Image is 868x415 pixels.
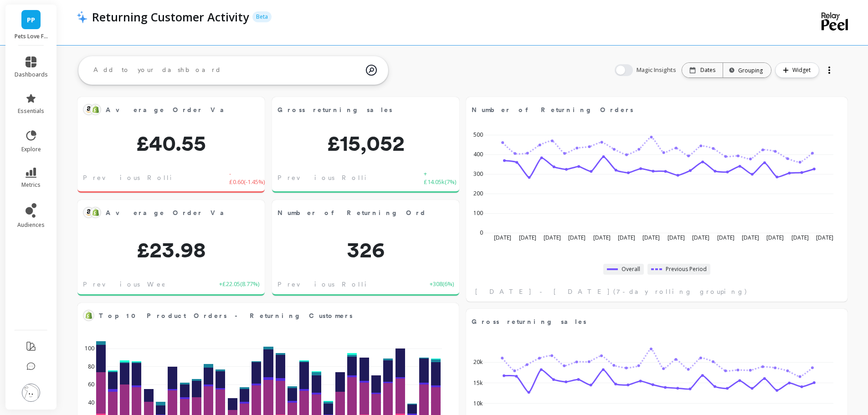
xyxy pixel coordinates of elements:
[22,384,40,402] img: profile picture
[106,103,230,116] span: Average Order Value* (Returning)
[77,132,265,154] span: £40.55
[18,108,44,115] span: essentials
[366,58,377,82] img: magic search icon
[15,33,48,40] p: Pets Love Fresh - pets-love-fresh.myshopify.com
[277,105,392,115] span: Gross returning sales
[475,287,611,296] span: [DATE] - [DATE]
[272,239,459,261] span: 326
[21,146,41,153] span: explore
[106,105,316,115] span: Average Order Value* (Returning)
[229,169,265,186] span: -£0.60 ( -1.45% )
[27,15,35,25] span: PP
[637,66,678,75] span: Magic Insights
[472,103,813,116] span: Number of Returning Orders
[472,315,813,328] span: Gross returning sales
[252,11,272,22] p: Beta
[99,311,353,321] span: Top 10 Product Orders - Returning Customers
[775,62,819,78] button: Widget
[430,280,454,289] span: +308 ( 6% )
[277,280,424,289] span: Previous Rolling 7-day
[77,239,265,261] span: £23.98
[92,9,249,25] p: Returning Customer Activity
[15,71,48,78] span: dashboards
[666,266,707,273] span: Previous Period
[424,169,456,186] span: +£14.05k ( 7% )
[613,287,748,296] span: (7-day rolling grouping)
[277,173,424,182] span: Previous Rolling 7-day
[21,181,41,189] span: metrics
[621,266,640,273] span: Overall
[99,309,424,322] span: Top 10 Product Orders - Returning Customers
[106,208,308,218] span: Average Order Value* (New)
[219,280,259,289] span: +£22.05 ( 8.77% )
[277,206,425,219] span: Number of Returning Orders
[277,208,439,218] span: Number of Returning Orders
[472,317,586,327] span: Gross returning sales
[731,66,763,75] div: Grouping
[792,66,813,75] span: Widget
[106,206,230,219] span: Average Order Value* (New)
[83,173,229,182] span: Previous Rolling 7-day
[17,221,45,229] span: audiences
[472,105,633,115] span: Number of Returning Orders
[272,132,459,154] span: £15,052
[83,280,174,289] span: Previous Week
[277,103,425,116] span: Gross returning sales
[700,67,715,74] p: Dates
[77,10,87,23] img: header icon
